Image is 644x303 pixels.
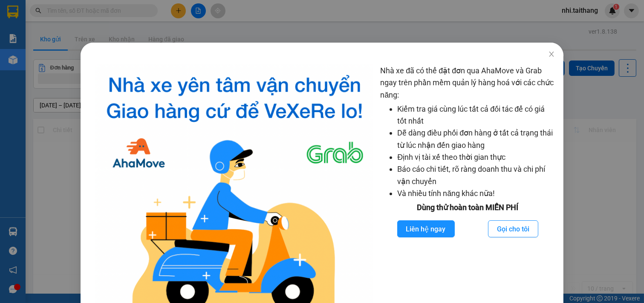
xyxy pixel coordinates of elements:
button: Close [540,43,563,66]
button: Liên hệ ngay [397,220,454,237]
div: Dùng thử hoàn toàn MIỄN PHÍ [380,202,555,214]
li: Báo cáo chi tiết, rõ ràng doanh thu và chi phí vận chuyển [397,163,555,188]
li: Dễ dàng điều phối đơn hàng ở tất cả trạng thái từ lúc nhận đến giao hàng [397,127,555,151]
span: Liên hệ ngay [406,224,445,234]
span: Gọi cho tôi [497,224,529,234]
span: close [548,51,555,58]
li: Và nhiều tính năng khác nữa! [397,188,555,199]
li: Kiểm tra giá cùng lúc tất cả đối tác để có giá tốt nhất [397,103,555,127]
li: Định vị tài xế theo thời gian thực [397,151,555,163]
button: Gọi cho tôi [488,220,538,237]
